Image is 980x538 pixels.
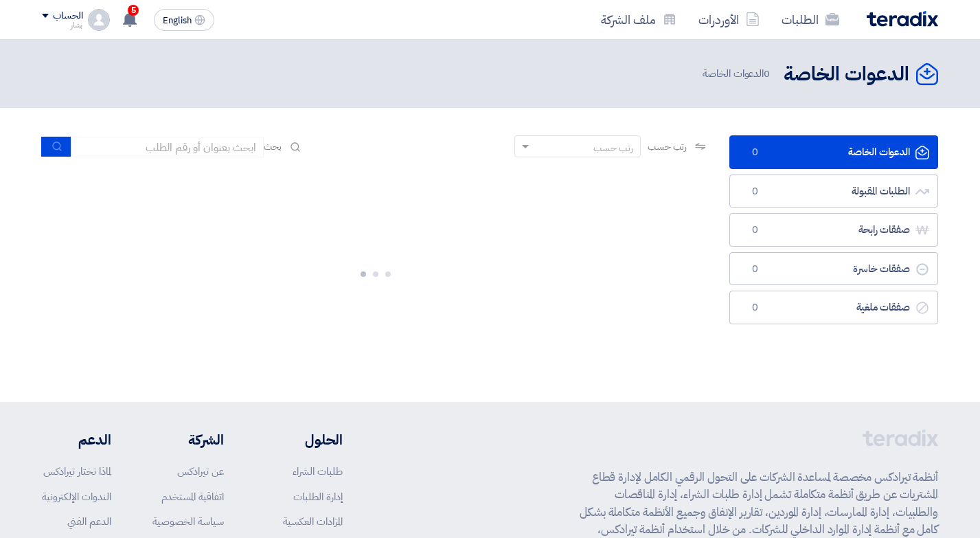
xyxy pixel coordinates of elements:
[747,301,763,315] span: 0
[293,464,343,479] a: طلبات الشراء
[747,185,763,199] span: 0
[590,3,687,36] a: ملف الشركة
[764,66,770,81] span: 0
[43,464,111,479] a: لماذا تختار تيرادكس
[152,429,224,450] li: الشركة
[593,141,633,155] div: رتب حسب
[729,213,938,247] a: صفقات رابحة0
[703,66,773,82] span: الدعوات الخاصة
[264,139,282,154] span: بحث
[161,489,224,504] a: اتفاقية المستخدم
[42,21,82,29] div: بشار
[729,175,938,208] a: الطلبات المقبولة0
[293,489,343,504] a: إدارة الطلبات
[163,16,192,25] span: English
[729,291,938,324] a: صفقات ملغية0
[53,10,82,22] div: الحساب
[747,262,763,276] span: 0
[771,3,850,36] a: الطلبات
[154,9,214,31] button: English
[152,514,224,529] a: سياسة الخصوصية
[747,146,763,159] span: 0
[648,139,687,154] span: رتب حسب
[71,137,264,157] input: ابحث بعنوان أو رقم الطلب
[177,464,224,479] a: عن تيرادكس
[42,489,111,504] a: الندوات الإلكترونية
[747,223,763,237] span: 0
[784,61,909,88] h2: الدعوات الخاصة
[283,514,343,529] a: المزادات العكسية
[867,11,938,27] img: Teradix logo
[88,9,110,31] img: profile_test.png
[729,252,938,286] a: صفقات خاسرة0
[687,3,771,36] a: الأوردرات
[67,514,111,529] a: الدعم الفني
[128,5,139,16] span: 5
[265,429,343,450] li: الحلول
[42,429,111,450] li: الدعم
[729,135,938,169] a: الدعوات الخاصة0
